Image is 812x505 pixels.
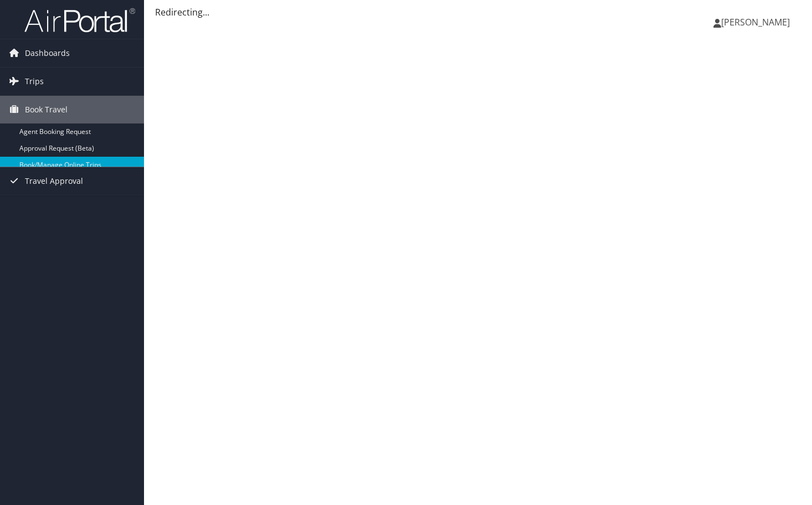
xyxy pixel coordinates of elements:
[155,6,801,19] div: Redirecting...
[25,68,44,95] span: Trips
[25,167,83,195] span: Travel Approval
[25,96,68,123] span: Book Travel
[721,16,790,28] span: [PERSON_NAME]
[713,6,801,39] a: [PERSON_NAME]
[24,7,135,33] img: airportal-logo.png
[25,39,70,67] span: Dashboards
